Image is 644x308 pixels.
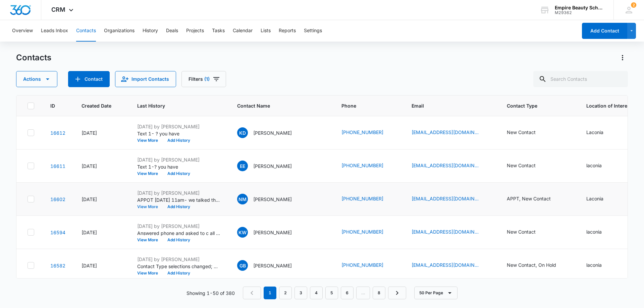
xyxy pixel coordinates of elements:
div: Phone - (603) 520-0146 - Select to Edit Field [341,129,395,137]
button: Add History [163,138,195,142]
div: Location of Interest (for FB ad integration) - laconia - Select to Edit Field [586,261,614,269]
span: EE [237,161,248,171]
div: Contact Type - New Contact, On Hold - Select to Edit Field [507,261,568,269]
a: [PHONE_NUMBER] [341,162,383,169]
p: [DATE] by [PERSON_NAME] [137,189,221,196]
p: [DATE] by [PERSON_NAME] [137,223,221,230]
div: New Contact, On Hold [507,261,556,268]
div: Contact Name - Elizabeth Ellinger - Select to Edit Field [237,161,304,171]
button: View More [137,138,163,142]
button: Deals [166,20,178,42]
button: Add Contact [582,23,627,39]
span: Created Date [82,102,111,109]
a: [EMAIL_ADDRESS][DOMAIN_NAME] [412,162,479,169]
button: Actions [617,52,628,63]
div: [DATE] [82,163,121,170]
div: Phone - +18624009877 - Select to Edit Field [341,228,395,236]
button: Tasks [212,20,225,42]
span: ID [50,102,56,109]
button: View More [137,271,163,275]
div: [DATE] [82,229,121,236]
h1: Contacts [16,53,51,63]
button: 50 Per Page [414,287,458,299]
span: Phone [341,102,386,109]
span: Contact Name [237,102,316,109]
div: Phone - +16037831065 - Select to Edit Field [341,162,395,170]
div: Phone - (603) 393-4105 - Select to Edit Field [341,195,395,203]
div: laconia [586,228,602,235]
div: Contact Type - New Contact - Select to Edit Field [507,129,548,137]
div: Phone - +16037941160 - Select to Edit Field [341,261,395,269]
span: CRM [51,6,65,13]
a: [EMAIL_ADDRESS][DOMAIN_NAME] [412,261,479,268]
button: Leads Inbox [41,20,68,42]
a: Navigate to contact details page for Gina Baxley [50,263,65,268]
div: New Contact [507,228,536,235]
span: Last History [137,102,211,109]
p: Text 1- ? you have [137,130,221,137]
div: [DATE] [82,129,121,136]
button: Add History [163,271,195,275]
a: Next Page [388,287,406,299]
button: Calendar [233,20,253,42]
p: [DATE] by [PERSON_NAME] [137,156,221,163]
button: Organizations [104,20,135,42]
a: Page 5 [325,287,338,299]
p: [DATE] by [PERSON_NAME] [137,256,221,263]
div: Email - ellingerbeth@gmail.com - Select to Edit Field [412,162,491,170]
p: Text 1-? you have [137,163,221,170]
span: GB [237,260,248,271]
div: Email - mckaylawallen20@outlook.com - Select to Edit Field [412,228,491,236]
p: APPOT [DATE] 11am- we talked through text- she knows what to bring if she decides to enroll and h... [137,196,221,203]
button: Lists [261,20,271,42]
div: Laconia [586,129,603,136]
nav: Pagination [243,287,406,299]
div: laconia [586,261,602,268]
div: Contact Type - New Contact - Select to Edit Field [507,162,548,170]
div: Contact Name - Gina Baxley - Select to Edit Field [237,260,304,271]
div: laconia [586,162,602,169]
button: View More [137,238,163,242]
button: Add History [163,205,195,209]
button: View More [137,205,163,209]
span: (1) [204,77,210,81]
p: Showing 1-50 of 380 [186,290,235,297]
div: New Contact [507,162,536,169]
button: Import Contacts [115,71,176,87]
a: [PHONE_NUMBER] [341,261,383,268]
span: 2 [631,2,636,8]
span: Email [412,102,481,109]
div: Contact Name - Kayla Wallen - Select to Edit Field [237,227,304,238]
p: [PERSON_NAME] [253,163,292,170]
button: Add History [163,172,195,176]
button: Reports [279,20,296,42]
div: New Contact [507,129,536,136]
div: Email - kayladaniels7@yahoo.com - Select to Edit Field [412,129,491,137]
div: Email - kevingina8083@gmail.com - Select to Edit Field [412,261,491,269]
button: Projects [186,20,204,42]
div: Location of Interest (for FB ad integration) - Laconia - Select to Edit Field [586,195,615,203]
button: Filters [181,71,226,87]
div: Contact Type - New Contact - Select to Edit Field [507,228,548,236]
p: [DATE] by [PERSON_NAME] [137,123,221,130]
button: Settings [304,20,322,42]
span: KD [237,127,248,138]
div: Contact Name - Natalie Marcoullier - Select to Edit Field [237,194,304,204]
p: [PERSON_NAME] [253,129,292,136]
div: notifications count [631,2,636,8]
span: Contact Type [507,102,560,109]
span: KW [237,227,248,238]
a: Navigate to contact details page for Kayla Daniels [50,130,65,136]
span: NM [237,194,248,204]
p: [PERSON_NAME] [253,196,292,203]
a: Page 3 [294,287,307,299]
a: [PHONE_NUMBER] [341,195,383,202]
p: [PERSON_NAME] [253,229,292,236]
a: Page 2 [279,287,292,299]
div: Email - nmarcoullier001@gmail.com - Select to Edit Field [412,195,491,203]
button: Add Contact [68,71,110,87]
p: Answered phone and asked to c all me back in 1 hour [137,230,221,237]
div: account name [555,5,604,10]
a: Page 4 [310,287,323,299]
p: [PERSON_NAME] [253,262,292,269]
